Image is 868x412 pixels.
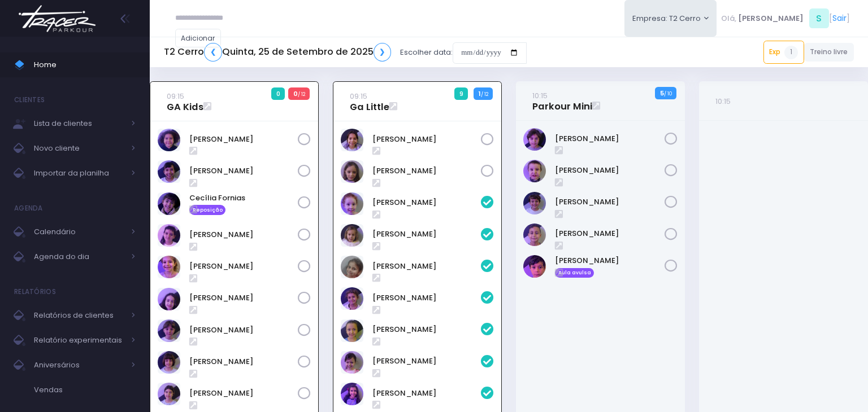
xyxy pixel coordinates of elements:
a: 10:15 [715,95,731,107]
img: Martina Fernandes Grimaldi [158,383,180,405]
h4: Agenda [14,197,43,220]
strong: 1 [479,89,481,98]
a: [PERSON_NAME] [189,325,298,336]
a: [PERSON_NAME] [189,229,298,240]
img: Catarina Andrade [341,224,363,247]
a: [PERSON_NAME] [372,134,481,145]
small: / 12 [481,91,488,98]
span: Lista de clientes [34,116,124,131]
img: Otto Guimarães Krön [523,192,546,214]
a: Treino livre [804,43,854,62]
h4: Clientes [14,89,45,111]
span: 1 [784,46,798,59]
span: Calendário [34,225,124,239]
small: 10:15 [532,90,548,101]
div: [ ] [717,6,854,31]
img: Dante Passos [523,128,546,151]
span: Home [34,58,136,72]
img: Antonieta Bonna Gobo N Silva [341,192,363,215]
small: 10:15 [715,96,731,107]
a: [PERSON_NAME] [372,324,481,335]
a: [PERSON_NAME] [189,134,298,145]
span: Reposição [189,205,225,215]
div: Escolher data: [164,40,527,65]
a: Exp1 [763,41,804,63]
span: Aula avulsa [555,268,594,278]
img: Rafael Reis [523,223,546,246]
a: Cecília Fornias [189,192,298,204]
img: Mariana Abramo [158,351,180,374]
strong: 5 [660,89,664,98]
img: Beatriz Kikuchi [158,160,180,183]
a: [PERSON_NAME] [189,261,298,272]
a: [PERSON_NAME] [372,197,481,208]
a: [PERSON_NAME] [372,229,481,240]
a: 10:15Parkour Mini [532,90,592,112]
img: Isabel Silveira Chulam [341,319,363,342]
h5: T2 Cerro Quinta, 25 de Setembro de 2025 [164,43,391,62]
span: Novo cliente [34,141,124,156]
span: Aniversários [34,358,124,372]
a: [PERSON_NAME] [555,255,665,266]
img: Heloísa Amado [341,256,363,278]
img: Samuel Bigaton [523,255,546,278]
img: Isabel Amado [341,287,363,310]
span: 9 [454,87,468,100]
a: [PERSON_NAME] [372,388,481,399]
span: Importar da planilha [34,166,124,181]
img: Guilherme Soares Naressi [523,160,546,182]
a: [PERSON_NAME] [189,356,298,367]
a: 09:15Ga Little [350,90,389,113]
strong: 0 [293,89,298,98]
small: / 12 [298,91,305,98]
a: [PERSON_NAME] [555,196,665,208]
a: [PERSON_NAME] [189,165,298,177]
a: Adicionar [175,29,222,47]
a: [PERSON_NAME] [189,292,298,304]
span: 0 [271,87,285,100]
span: Olá, [721,13,736,24]
img: Maya Ribeiro Martins [341,160,363,183]
a: ❯ [374,43,392,62]
img: Julia Merlino Donadell [341,351,363,374]
img: Clara Guimaraes Kron [158,224,180,247]
a: [PERSON_NAME] [189,388,298,399]
span: [PERSON_NAME] [738,13,804,24]
a: [PERSON_NAME] [372,292,481,304]
img: Cecília Fornias Gomes [158,192,180,215]
small: 09:15 [167,91,184,102]
h4: Relatórios [14,280,56,303]
a: [PERSON_NAME] [372,165,481,177]
img: Manuela Santos [341,383,363,405]
span: Relatórios de clientes [34,308,124,323]
a: [PERSON_NAME] [555,165,665,176]
a: [PERSON_NAME] [372,356,481,367]
img: Marina Árju Aragão Abreu [341,129,363,151]
a: [PERSON_NAME] [555,133,665,144]
small: 09:15 [350,91,367,102]
span: Vendas [34,383,136,397]
img: Gabriela Libardi Galesi Bernardo [158,256,180,278]
img: Ana Beatriz Xavier Roque [158,129,180,151]
span: S [809,8,829,28]
small: / 10 [664,90,672,97]
span: Agenda do dia [34,249,124,264]
a: [PERSON_NAME] [555,228,665,239]
a: Sair [832,12,847,24]
span: Relatório experimentais [34,333,124,348]
img: Isabela de Brito Moffa [158,288,180,310]
a: 09:15GA Kids [167,90,203,113]
img: Maria Clara Frateschi [158,319,180,342]
a: [PERSON_NAME] [372,261,481,272]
